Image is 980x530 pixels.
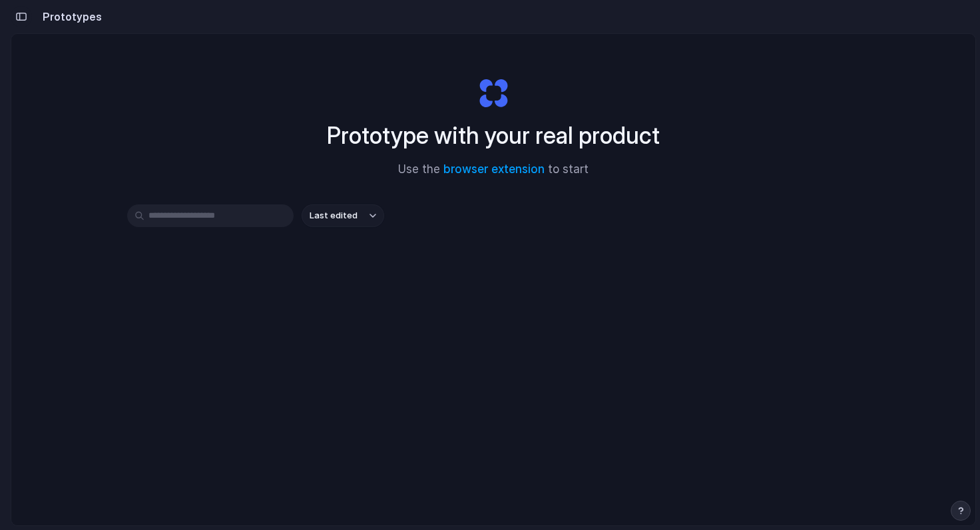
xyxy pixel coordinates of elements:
[37,9,102,25] h2: Prototypes
[398,161,589,178] span: Use the to start
[327,118,660,153] h1: Prototype with your real product
[302,204,384,227] button: Last edited
[310,209,358,222] span: Last edited
[443,162,545,176] a: browser extension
